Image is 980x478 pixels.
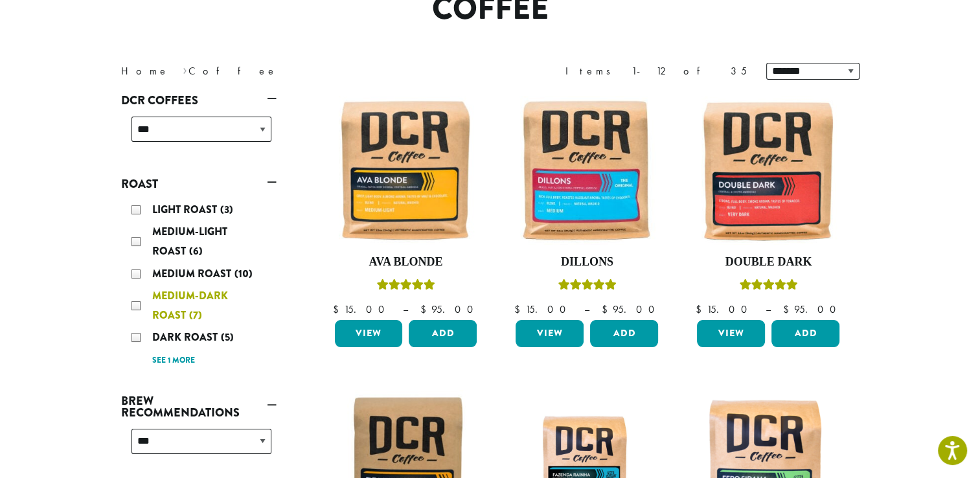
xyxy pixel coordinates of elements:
[601,302,612,316] span: $
[782,302,793,316] span: $
[420,302,479,316] bdi: 95.00
[152,202,220,217] span: Light Roast
[782,302,841,316] bdi: 95.00
[420,302,431,316] span: $
[121,64,169,78] a: Home
[121,173,277,195] a: Roast
[514,302,571,316] bdi: 15.00
[335,320,403,347] a: View
[695,302,753,316] bdi: 15.00
[739,277,797,297] div: Rated 4.50 out of 5
[512,255,661,269] h4: Dillons
[152,354,195,367] a: See 1 more
[512,96,661,245] img: Dillons-12oz-300x300.jpg
[765,302,770,316] span: –
[695,302,706,316] span: $
[121,111,277,157] div: DCR Coffees
[121,63,471,79] nav: Breadcrumb
[331,96,480,245] img: Ava-Blonde-12oz-1-300x300.jpg
[121,424,277,470] div: Brew Recommendations
[409,320,477,347] button: Add
[565,63,747,79] div: Items 1-12 of 35
[402,302,407,316] span: –
[152,224,227,258] span: Medium-Light Roast
[332,96,481,315] a: Ava BlondeRated 5.00 out of 5
[332,302,343,316] span: $
[234,266,253,281] span: (10)
[514,302,525,316] span: $
[376,277,435,297] div: Rated 5.00 out of 5
[121,89,277,111] a: DCR Coffees
[221,330,234,345] span: (5)
[183,59,187,79] span: ›
[332,302,390,316] bdi: 15.00
[697,320,765,347] a: View
[152,288,228,323] span: Medium-Dark Roast
[512,96,661,315] a: DillonsRated 5.00 out of 5
[584,302,589,316] span: –
[516,320,584,347] a: View
[152,330,221,345] span: Dark Roast
[189,308,202,323] span: (7)
[694,96,843,245] img: Double-Dark-12oz-300x300.jpg
[694,255,843,269] h4: Double Dark
[590,320,658,347] button: Add
[121,390,277,424] a: Brew Recommendations
[121,195,277,374] div: Roast
[332,255,481,269] h4: Ava Blonde
[558,277,616,297] div: Rated 5.00 out of 5
[189,244,203,258] span: (6)
[601,302,660,316] bdi: 95.00
[220,202,233,217] span: (3)
[152,266,234,281] span: Medium Roast
[771,320,839,347] button: Add
[694,96,843,315] a: Double DarkRated 4.50 out of 5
